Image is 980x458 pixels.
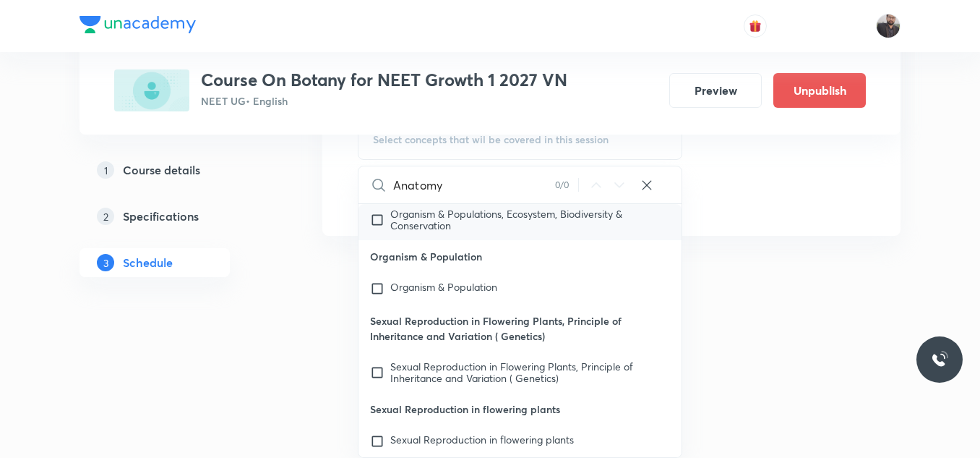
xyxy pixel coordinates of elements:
[669,73,762,108] button: Preview
[393,166,555,203] input: Search sub-concepts
[114,69,189,111] img: B5652889-E4FD-4FC7-B3DD-E663F9772AFC_plus.png
[390,360,633,385] span: Sexual Reproduction in Flowering Plants, Principle of Inheritance and Variation ( Genetics)
[390,280,497,294] span: Organism & Population
[555,178,578,192] div: 0 / 0
[358,305,682,352] p: Sexual Reproduction in Flowering Plants, Principle of Inheritance and Variation ( Genetics)
[744,14,767,38] button: avatar
[79,156,276,185] a: 1Course details
[79,16,196,37] a: Company Logo
[358,393,682,425] p: Sexual Reproduction in flowering plants
[123,208,199,225] h5: Specifications
[123,254,173,271] h5: Schedule
[373,134,609,145] span: Select concepts that wil be covered in this session
[201,93,567,109] p: NEET UG • English
[358,240,682,273] p: Organism & Population
[390,207,622,232] span: Organism & Populations, Ecosystem, Biodiversity & Conservation
[97,208,114,225] p: 2
[390,433,574,446] span: Sexual Reproduction in flowering plants
[931,351,948,368] img: ttu
[773,73,866,108] button: Unpublish
[749,20,762,33] img: avatar
[79,202,276,231] a: 2Specifications
[97,161,114,179] p: 1
[123,161,200,179] h5: Course details
[201,69,567,90] h3: Course On Botany for NEET Growth 1 2027 VN
[97,254,114,271] p: 3
[79,16,196,33] img: Company Logo
[876,14,901,38] img: Vishal Choudhary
